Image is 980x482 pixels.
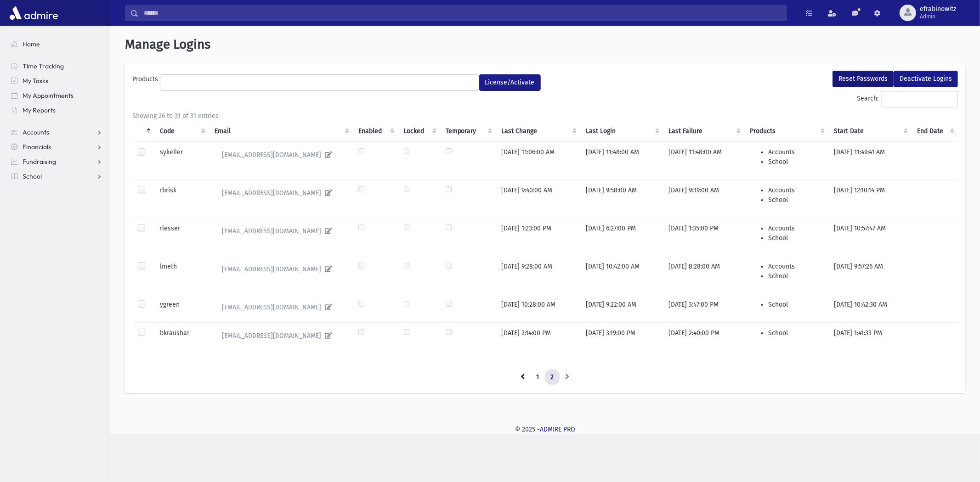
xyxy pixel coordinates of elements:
td: [DATE] 1:41:33 PM [828,322,912,351]
span: Financials [23,143,51,151]
span: Time Tracking [23,62,64,70]
th: Products : activate to sort column ascending [744,121,828,142]
li: Accounts [768,262,823,271]
td: bkraushar [154,322,209,351]
th: Temporary : activate to sort column ascending [440,121,496,142]
a: ADMIRE PRO [540,426,575,433]
td: [DATE] 10:57:47 AM [828,218,912,256]
button: Reset Passwords [833,71,894,87]
a: Financials [4,140,110,154]
td: [DATE] 10:28:00 AM [496,294,580,322]
a: 2 [545,369,560,386]
td: sykeller [154,141,209,179]
a: [EMAIL_ADDRESS][DOMAIN_NAME] [215,328,347,343]
li: Accounts [768,185,823,195]
td: [DATE] 10:42:30 AM [828,294,912,322]
a: School [4,169,110,184]
th: Locked : activate to sort column ascending [398,121,440,142]
a: [EMAIL_ADDRESS][DOMAIN_NAME] [215,224,347,239]
a: [EMAIL_ADDRESS][DOMAIN_NAME] [215,300,347,315]
h1: Manage Logins [125,37,965,52]
li: School [768,271,823,281]
li: School [768,233,823,243]
div: © 2025 - [125,425,965,434]
li: Accounts [768,224,823,233]
li: Accounts [768,147,823,157]
img: AdmirePro [7,4,60,22]
span: Accounts [23,128,49,136]
input: Search: [882,91,958,107]
td: [DATE] 10:42:00 AM [580,256,663,294]
td: ygreen [154,294,209,322]
span: Fundraising [23,157,56,166]
td: lmeth [154,256,209,294]
button: Deactivate Logins [894,71,958,87]
span: Admin [920,13,956,20]
td: [DATE] 3:47:00 PM [663,294,744,322]
td: [DATE] 6:27:00 PM [580,218,663,256]
li: School [768,328,823,338]
label: Products [132,74,160,87]
th: Email : activate to sort column ascending [209,121,352,142]
td: [DATE] 11:48:00 AM [663,141,744,179]
a: My Tasks [4,73,110,88]
td: [DATE] 9:28:00 AM [496,256,580,294]
td: [DATE] 9:40:00 AM [496,179,580,218]
td: [DATE] 11:06:00 AM [496,141,580,179]
td: [DATE] 9:39:00 AM [663,179,744,218]
td: [DATE] 8:28:00 AM [663,256,744,294]
span: efrabinowitz [920,6,956,13]
td: [DATE] 9:22:00 AM [580,294,663,322]
td: [DATE] 9:58:00 AM [580,179,663,218]
th: : activate to sort column descending [132,121,154,142]
td: [DATE] 9:57:26 AM [828,256,912,294]
a: My Reports [4,103,110,118]
li: School [768,300,823,309]
th: Last Login : activate to sort column ascending [580,121,663,142]
td: rbrisk [154,179,209,218]
td: rlesser [154,218,209,256]
a: Home [4,37,110,51]
a: Time Tracking [4,59,110,73]
span: My Tasks [23,77,48,85]
td: [DATE] 11:49:41 AM [828,141,912,179]
a: 1 [531,369,545,386]
th: Start Date : activate to sort column ascending [828,121,912,142]
th: Enabled : activate to sort column ascending [353,121,398,142]
th: Last Failure : activate to sort column ascending [663,121,744,142]
span: My Reports [23,106,56,114]
th: Last Change : activate to sort column ascending [496,121,580,142]
li: School [768,195,823,205]
a: [EMAIL_ADDRESS][DOMAIN_NAME] [215,185,347,201]
td: [DATE] 1:23:00 PM [496,218,580,256]
th: End Date : activate to sort column ascending [912,121,958,142]
td: [DATE] 1:35:00 PM [663,218,744,256]
a: Accounts [4,125,110,140]
span: Home [23,40,40,48]
span: School [23,172,42,180]
a: My Appointments [4,88,110,103]
td: [DATE] 3:19:00 PM [580,322,663,351]
td: [DATE] 2:14:00 PM [496,322,580,351]
input: Search [138,5,787,21]
button: License/Activate [479,74,541,91]
td: [DATE] 12:10:14 PM [828,179,912,218]
label: Search: [857,91,958,107]
div: Showing 26 to 31 of 31 entries [132,111,958,121]
span: My Appointments [23,91,74,100]
td: [DATE] 2:40:00 PM [663,322,744,351]
th: Code : activate to sort column ascending [154,121,209,142]
td: [DATE] 11:48:00 AM [580,141,663,179]
li: School [768,157,823,167]
a: [EMAIL_ADDRESS][DOMAIN_NAME] [215,147,347,163]
a: Fundraising [4,154,110,169]
a: [EMAIL_ADDRESS][DOMAIN_NAME] [215,262,347,277]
